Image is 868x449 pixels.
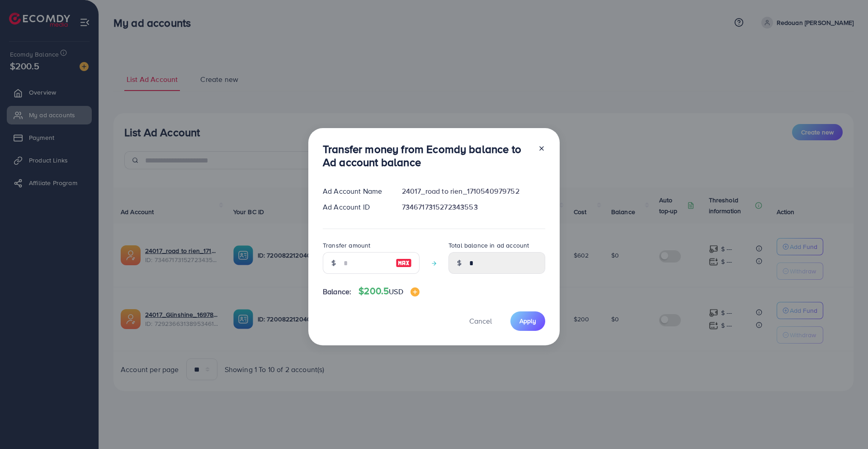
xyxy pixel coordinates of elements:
[323,143,531,169] h3: Transfer money from Ecomdy balance to Ad account balance
[830,408,861,442] iframe: Chat
[395,186,552,196] div: 24017_road to rien_1710540979752
[469,316,492,326] span: Cancel
[448,241,529,250] label: Total balance in ad account
[510,311,545,331] button: Apply
[395,202,552,212] div: 7346717315272343553
[519,316,536,325] span: Apply
[323,287,351,297] span: Balance:
[396,258,412,268] img: image
[316,202,395,212] div: Ad Account ID
[410,287,420,296] img: image
[323,241,370,250] label: Transfer amount
[458,311,503,331] button: Cancel
[316,186,395,196] div: Ad Account Name
[389,287,403,296] span: USD
[359,286,419,297] h4: $200.5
